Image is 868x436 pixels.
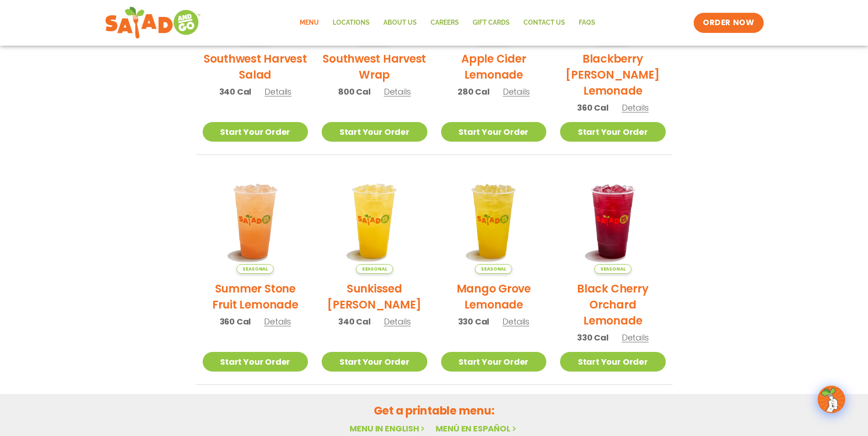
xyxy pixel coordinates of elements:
[475,264,512,274] span: Seasonal
[203,352,308,372] a: Start Your Order
[441,352,547,372] a: Start Your Order
[356,264,393,274] span: Seasonal
[203,169,308,274] img: Product photo for Summer Stone Fruit Lemonade
[560,122,666,142] a: Start Your Order
[203,122,308,142] a: Start Your Order
[196,403,673,419] h2: Get a printable menu:
[237,264,274,274] span: Seasonal
[350,423,426,434] a: Menu in English
[384,86,411,97] span: Details
[560,352,666,372] a: Start Your Order
[466,12,517,33] a: GIFT CARDS
[377,12,424,33] a: About Us
[819,387,844,412] img: wpChatIcon
[441,122,547,142] a: Start Your Order
[105,5,201,41] img: new-SAG-logo-768×292
[572,12,602,33] a: FAQs
[203,51,308,83] h2: Southwest Harvest Salad
[703,17,754,28] span: ORDER NOW
[441,281,547,313] h2: Mango Grove Lemonade
[219,85,252,98] span: 340 Cal
[293,12,602,33] nav: Menu
[458,85,490,98] span: 280 Cal
[293,12,326,33] a: Menu
[322,281,427,313] h2: Sunkissed [PERSON_NAME]
[326,12,377,33] a: Locations
[577,331,609,344] span: 330 Cal
[502,316,529,327] span: Details
[560,281,666,329] h2: Black Cherry Orchard Lemonade
[322,169,427,274] img: Product photo for Sunkissed Yuzu Lemonade
[622,332,649,343] span: Details
[338,85,371,98] span: 800 Cal
[458,315,490,328] span: 330 Cal
[220,315,251,328] span: 360 Cal
[338,315,371,328] span: 340 Cal
[436,423,518,434] a: Menú en español
[441,51,547,83] h2: Apple Cider Lemonade
[322,51,427,83] h2: Southwest Harvest Wrap
[264,316,291,327] span: Details
[322,122,427,142] a: Start Your Order
[577,101,609,114] span: 360 Cal
[424,12,466,33] a: Careers
[384,316,411,327] span: Details
[517,12,572,33] a: Contact Us
[594,264,631,274] span: Seasonal
[441,169,547,274] img: Product photo for Mango Grove Lemonade
[560,169,666,274] img: Product photo for Black Cherry Orchard Lemonade
[503,86,530,97] span: Details
[264,86,291,97] span: Details
[560,51,666,99] h2: Blackberry [PERSON_NAME] Lemonade
[622,102,649,113] span: Details
[694,13,763,33] a: ORDER NOW
[203,281,308,313] h2: Summer Stone Fruit Lemonade
[322,352,427,372] a: Start Your Order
